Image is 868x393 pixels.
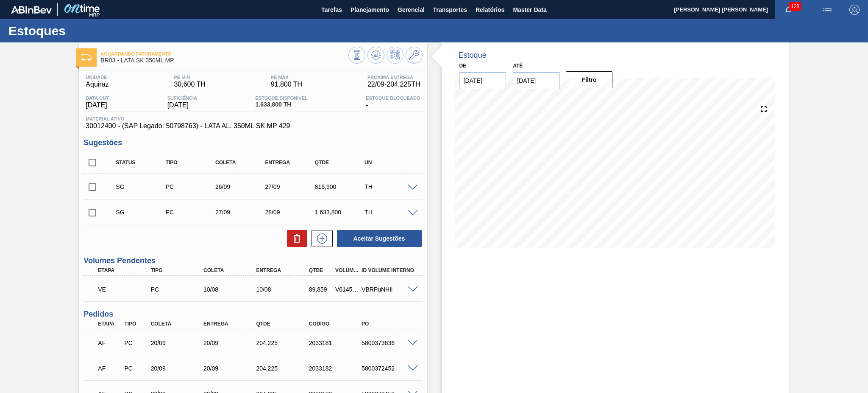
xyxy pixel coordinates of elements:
div: V614512 [333,286,361,293]
div: Qtde [307,267,334,273]
div: 204,225 [254,365,313,372]
div: Sugestão Criada [114,209,170,216]
div: Etapa [96,321,123,327]
img: userActions [822,5,832,15]
div: 1.633,800 [313,209,369,216]
div: Coleta [201,267,261,273]
div: VBRPuNHIl [359,286,419,293]
span: Unidade [86,75,108,80]
button: Programar Estoque [387,47,403,64]
div: Pedido de Compra [164,209,220,216]
div: 5800373636 [359,340,419,346]
span: [DATE] [86,101,109,109]
span: Estoque Disponível [255,95,307,101]
div: Etapa [96,267,155,273]
button: Filtro [566,71,613,88]
span: Aquiraz [86,81,108,88]
span: PE MAX [271,75,302,80]
div: 20/09/2025 [149,340,208,346]
div: PO [359,321,419,327]
p: AF [98,365,121,372]
input: dd/mm/yyyy [459,72,506,89]
div: Pedido de Compra [164,183,220,190]
div: 26/09/2025 [213,183,269,190]
h3: Pedidos [83,310,422,319]
span: Master Data [513,5,546,15]
span: Estoque Bloqueado [366,95,420,101]
img: Ícone [81,54,92,61]
div: Tipo [164,160,220,166]
div: Pedido de Compra [149,286,208,293]
div: 20/09/2025 [201,365,261,372]
div: Nova sugestão [307,230,333,247]
div: Excluir Sugestões [283,230,307,247]
div: 27/09/2025 [263,183,319,190]
div: 5800372452 [359,365,419,372]
button: Ir ao Master Data / Geral [406,47,423,64]
span: Relatórios [476,5,504,15]
span: 128 [789,2,801,11]
div: Id Volume Interno [359,267,419,273]
div: Pedido de Compra [122,365,150,372]
div: Coleta [149,321,208,327]
div: Qtde [313,160,369,166]
div: 27/09/2025 [213,209,269,216]
div: Volume Enviado para Transporte [96,280,155,299]
div: Aguardando Faturamento [96,334,123,352]
span: Data out [86,95,109,101]
div: TH [362,209,418,216]
span: Material ativo [86,116,420,121]
span: 30,600 TH [174,81,205,88]
div: Entrega [254,267,313,273]
div: 10/08/2025 [254,286,313,293]
div: 816,900 [313,183,369,190]
span: Suficiência [167,95,197,101]
span: 91,800 TH [271,81,302,88]
span: Tarefas [321,5,342,15]
span: [DATE] [167,101,197,109]
div: Volume Portal [333,267,361,273]
div: 89,859 [307,286,334,293]
div: Pedido de Compra [122,340,150,346]
span: Transportes [433,5,467,15]
span: Planejamento [351,5,389,15]
div: Entrega [263,160,319,166]
div: Aceitar Sugestões [333,229,423,248]
div: TH [362,183,418,190]
div: Tipo [122,321,150,327]
span: Gerencial [398,5,425,15]
div: Coleta [213,160,269,166]
h3: Sugestões [83,138,422,147]
span: 22/09 - 204,225 TH [367,81,420,88]
input: dd/mm/yyyy [513,72,560,89]
div: Tipo [149,267,208,273]
div: 20/09/2025 [201,340,261,346]
p: AF [98,340,121,346]
button: Atualizar Gráfico [367,47,384,64]
h3: Volumes Pendentes [83,256,422,265]
div: Status [114,160,170,166]
p: VE [98,286,153,293]
div: 204,225 [254,340,313,346]
div: 2033182 [307,365,366,372]
div: Sugestão Criada [114,183,170,190]
button: Notificações [775,4,802,16]
span: Aguardando Faturamento [100,51,348,56]
div: 2033181 [307,340,366,346]
span: PE MIN [174,75,205,80]
span: Próxima Entrega [367,75,420,80]
img: TNhmsLtSVTkK8tSr43FrP2fwEKptu5GPRR3wAAAABJRU5ErkJggg== [11,6,52,14]
span: 30012400 - (SAP Legado: 50798763) - LATA AL. 350ML SK MP 429 [86,122,420,130]
div: 10/08/2025 [201,286,261,293]
button: Aceitar Sugestões [337,230,422,247]
div: 28/09/2025 [263,209,319,216]
div: Código [307,321,366,327]
div: Aguardando Faturamento [96,359,123,378]
div: Entrega [201,321,261,327]
div: 20/09/2025 [149,365,208,372]
img: Logout [849,5,860,15]
span: BR03 - LATA SK 350ML MP [100,57,348,64]
button: Visão Geral dos Estoques [348,47,365,64]
label: Até [513,63,523,69]
span: 1.633,800 TH [255,101,307,108]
